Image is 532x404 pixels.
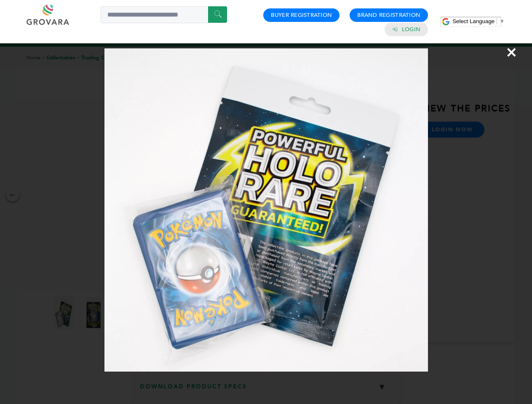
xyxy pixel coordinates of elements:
[357,11,420,19] a: Brand Registration
[499,18,505,24] span: ▼
[101,6,227,23] input: Search a product or brand...
[452,18,505,24] a: Select Language​
[497,18,497,24] span: ​
[104,48,428,372] img: Image Preview
[402,26,420,33] a: Login
[506,40,517,64] span: ×
[452,18,495,24] span: Select Language
[271,11,332,19] a: Buyer Registration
